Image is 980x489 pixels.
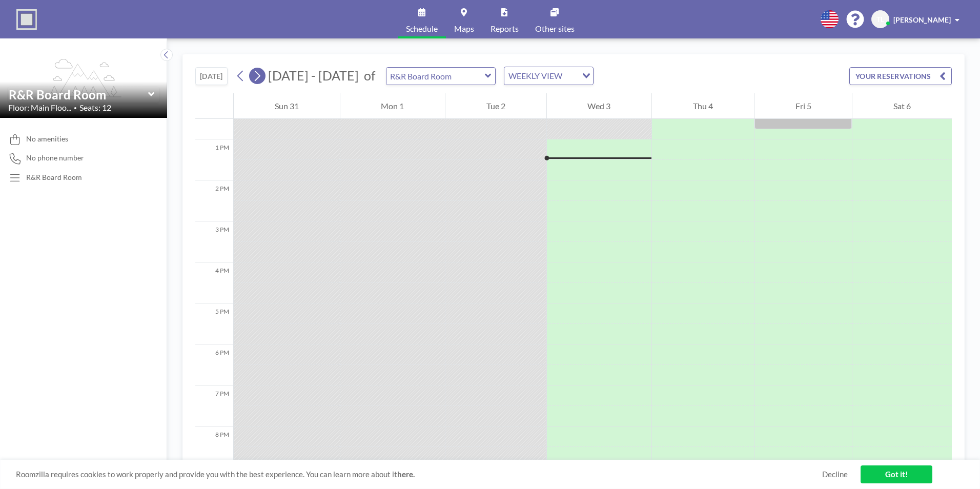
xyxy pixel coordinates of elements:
[445,93,546,119] div: Tue 2
[340,93,445,119] div: Mon 1
[74,105,77,111] span: •
[195,139,233,180] div: 1 PM
[268,68,359,83] span: [DATE] - [DATE]
[652,93,754,119] div: Thu 4
[754,93,852,119] div: Fri 5
[195,426,233,467] div: 8 PM
[454,25,474,33] span: Maps
[26,153,84,162] span: No phone number
[8,103,71,113] span: Floor: Main Floo...
[535,25,575,33] span: Other sites
[852,93,952,119] div: Sat 6
[386,68,485,85] input: R&R Board Room
[893,15,951,24] span: [PERSON_NAME]
[195,98,233,139] div: 12 PM
[79,103,111,113] span: Seats: 12
[16,470,822,479] span: Roomzilla requires cookies to work properly and provide you with the best experience. You can lea...
[195,303,233,344] div: 5 PM
[234,93,340,119] div: Sun 31
[9,87,148,102] input: R&R Board Room
[195,221,233,262] div: 3 PM
[195,67,228,85] button: [DATE]
[504,67,593,85] div: Search for option
[822,470,848,479] a: Decline
[876,15,884,24] span: TL
[406,25,438,33] span: Schedule
[849,67,952,85] button: YOUR RESERVATIONS
[397,470,415,479] a: here.
[547,93,652,119] div: Wed 3
[195,385,233,426] div: 7 PM
[26,173,82,182] p: R&R Board Room
[16,9,37,30] img: organization-logo
[861,465,932,483] a: Got it!
[364,68,375,84] span: of
[491,25,519,33] span: Reports
[195,344,233,385] div: 6 PM
[506,69,564,83] span: WEEKLY VIEW
[565,69,576,83] input: Search for option
[195,262,233,303] div: 4 PM
[195,180,233,221] div: 2 PM
[26,134,68,144] span: No amenities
